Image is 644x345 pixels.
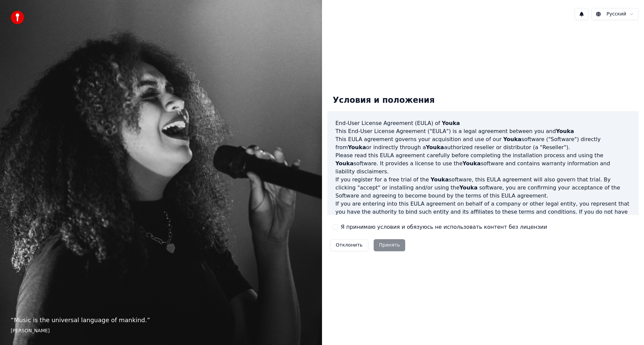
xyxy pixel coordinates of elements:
[335,176,631,200] p: If you register for a free trial of the software, this EULA agreement will also govern that trial...
[463,160,481,167] span: Youka
[335,119,631,127] h3: End-User License Agreement (EULA) of
[327,90,440,111] div: Условия и положения
[503,136,521,142] span: Youka
[11,328,311,334] footer: [PERSON_NAME]
[335,200,631,232] p: If you are entering into this EULA agreement on behalf of a company or other legal entity, you re...
[330,239,368,251] button: Отклонить
[335,160,354,167] span: Youka
[460,184,478,191] span: Youka
[431,176,449,183] span: Youka
[426,144,444,150] span: Youka
[442,120,460,126] span: Youka
[348,144,366,150] span: Youka
[11,11,24,24] img: youka
[556,128,574,134] span: Youka
[335,127,631,135] p: This End-User License Agreement ("EULA") is a legal agreement between you and
[335,152,631,176] p: Please read this EULA agreement carefully before completing the installation process and using th...
[341,223,547,231] label: Я принимаю условия и обязуюсь не использовать контент без лицензии
[335,135,631,152] p: This EULA agreement governs your acquisition and use of our software ("Software") directly from o...
[11,315,311,325] p: “ Music is the universal language of mankind. ”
